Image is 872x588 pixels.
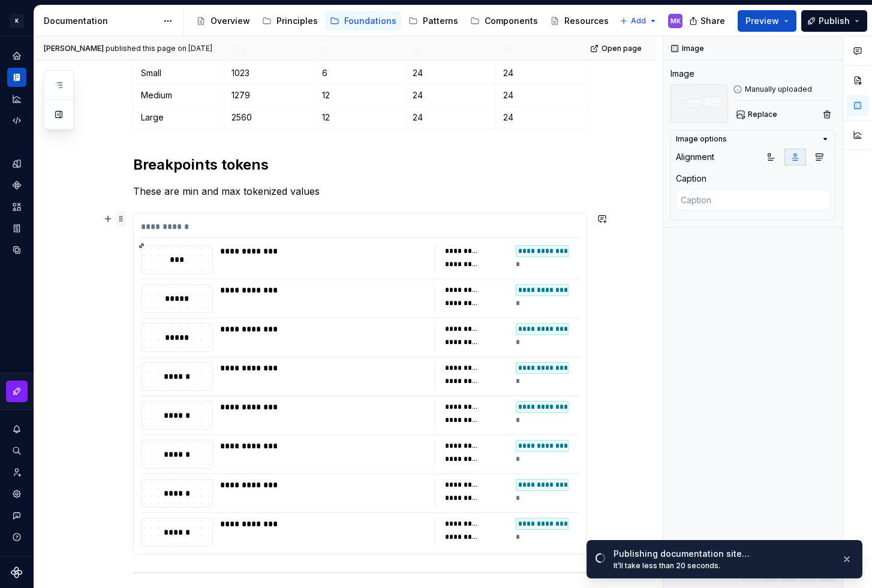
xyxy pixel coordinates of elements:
a: Design tokens [7,154,26,173]
div: Image [670,68,694,80]
div: published this page on [DATE] [106,44,212,53]
div: Foundations [344,15,396,27]
div: Principles [276,15,318,27]
button: Image options [676,134,830,144]
div: Manually uploaded [733,85,835,94]
a: Components [7,176,26,195]
h2: Breakpoints tokens [133,155,587,174]
svg: Supernova Logo [11,566,23,578]
a: Code automation [7,111,26,130]
div: Documentation [44,15,157,27]
a: Analytics [7,89,26,108]
span: Add [631,16,646,26]
button: K [2,8,31,34]
div: Image options [676,134,727,144]
p: 12 [322,111,398,123]
p: Medium [141,89,217,101]
div: Overview [211,15,250,27]
button: Publish [801,10,867,32]
a: Assets [7,197,26,216]
div: K [10,14,24,28]
span: Preview [745,15,779,27]
span: Share [700,15,725,27]
a: Home [7,46,26,65]
a: Components [465,11,543,31]
div: MK [670,16,681,26]
div: Resources [564,15,609,27]
div: It’ll take less than 20 seconds. [614,561,832,571]
p: 24 [503,89,579,101]
div: Patterns [423,15,458,27]
div: Publishing documentation site… [614,548,832,560]
span: [PERSON_NAME] [44,44,104,53]
p: 24 [413,89,488,101]
a: Open page [587,40,647,57]
button: Add [616,13,661,29]
span: Open page [602,44,642,53]
a: Foundations [325,11,401,31]
button: Notifications [7,420,26,439]
p: 24 [503,67,579,79]
a: Settings [7,484,26,503]
span: Publish [819,15,850,27]
a: Patterns [404,11,463,31]
p: 1023 [231,67,307,79]
a: Documentation [7,68,26,87]
div: Caption [676,173,706,185]
p: 24 [413,111,488,123]
a: Overview [191,11,255,31]
p: 6 [322,67,398,79]
a: Data sources [7,240,26,260]
a: Resources [545,11,614,31]
div: Page tree [191,9,614,33]
span: Replace [748,110,777,119]
button: Share [683,10,733,32]
p: These are min and max tokenized values [133,184,587,198]
a: Storybook stories [7,219,26,238]
a: Invite team [7,463,26,482]
div: Components [485,15,538,27]
p: 12 [322,89,398,101]
a: Principles [257,11,323,31]
button: Search ⌘K [7,441,26,460]
p: 1279 [231,89,307,101]
img: caf47857-18f9-4061-8740-655725c38a4d.png [670,85,728,123]
p: 2560 [231,111,307,123]
button: Preview [738,10,796,32]
p: Small [141,67,217,79]
button: Replace [733,106,783,123]
p: 24 [503,111,579,123]
button: Contact support [7,506,26,525]
p: 24 [413,67,488,79]
p: Large [141,111,217,123]
div: Alignment [676,151,714,163]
